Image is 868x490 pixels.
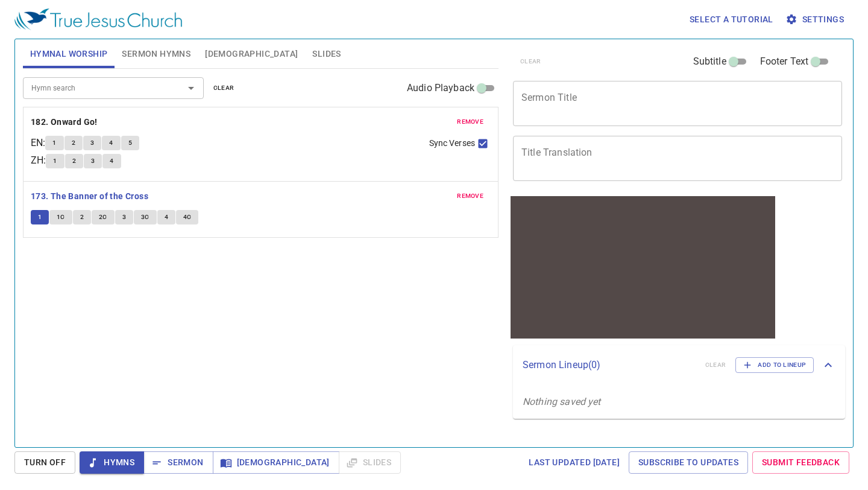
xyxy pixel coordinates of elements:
span: Add to Lineup [743,360,806,371]
span: 1 [52,138,56,148]
button: 5 [121,136,139,150]
p: Sermon Lineup ( 0 ) [523,358,696,372]
span: 3C [141,212,149,223]
span: 1 [38,212,42,223]
span: Sermon [153,455,203,470]
b: 173. The Banner of the Cross [31,189,148,204]
span: 4C [183,212,192,223]
button: 2 [73,210,91,224]
a: Subscribe to Updates [629,451,748,474]
span: [DEMOGRAPHIC_DATA] [222,455,330,470]
button: Settings [783,8,849,31]
span: Select a tutorial [690,12,773,27]
span: 3 [91,156,95,167]
span: Hymnal Worship [30,46,108,62]
span: remove [457,116,483,127]
button: 1 [45,136,63,150]
span: 4 [110,156,113,167]
button: 3 [84,154,102,168]
span: remove [457,191,483,202]
button: Hymns [80,451,144,474]
span: 2 [80,212,84,223]
span: Subtitle [693,54,726,69]
button: Sermon [143,451,213,474]
button: 3 [83,136,101,150]
button: 173. The Banner of the Cross [31,189,151,204]
button: 182. Onward Go! [31,115,99,130]
span: 4 [165,212,168,223]
div: Sermon Lineup(0)clearAdd to Lineup [513,345,845,385]
button: Turn Off [14,451,75,474]
span: Submit Feedback [762,455,840,470]
span: 1C [57,212,65,223]
span: 3 [122,212,126,223]
img: True Jesus Church [14,8,182,30]
button: 3 [115,210,133,224]
span: 5 [128,138,132,148]
span: Subscribe to Updates [638,455,738,470]
p: EN : [31,136,45,150]
a: Last updated [DATE] [524,451,624,474]
button: Select a tutorial [685,8,778,31]
b: 182. Onward Go! [31,115,98,130]
span: clear [213,83,234,94]
button: 2 [65,154,83,168]
button: 2C [92,210,115,224]
span: Sermon Hymns [122,46,190,62]
span: Sync Verses [429,137,475,150]
button: 4 [157,210,175,224]
span: Settings [788,12,844,27]
button: 1 [46,154,64,168]
iframe: from-child [508,194,778,341]
span: Footer Text [760,54,809,69]
button: 1 [31,210,49,224]
p: ZH : [31,153,46,168]
button: [DEMOGRAPHIC_DATA] [213,451,339,474]
button: 4 [102,136,120,150]
span: 3 [90,138,94,148]
button: Open [183,80,200,97]
button: 3C [134,210,157,224]
button: 2 [64,136,83,150]
a: Submit Feedback [752,451,849,474]
button: 4 [102,154,121,168]
button: remove [450,115,491,129]
span: Slides [312,46,341,62]
i: Nothing saved yet [523,396,601,407]
span: Hymns [89,455,134,470]
span: 2C [99,212,107,223]
span: [DEMOGRAPHIC_DATA] [205,46,298,62]
span: Last updated [DATE] [529,455,620,470]
button: Add to Lineup [735,357,814,373]
button: 4C [176,210,199,224]
span: Turn Off [24,455,66,470]
span: Audio Playback [407,81,474,95]
span: 2 [72,138,75,148]
button: remove [450,189,491,203]
span: 4 [109,138,113,148]
button: 1C [49,210,72,224]
button: clear [206,81,242,95]
span: 2 [72,156,76,167]
span: 1 [53,156,57,167]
